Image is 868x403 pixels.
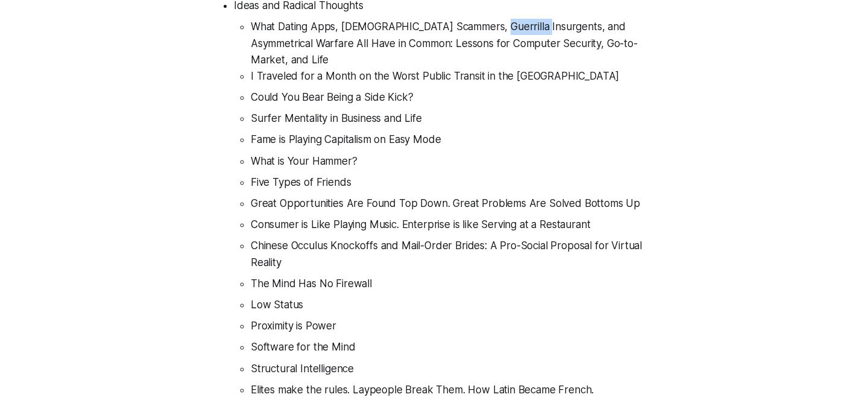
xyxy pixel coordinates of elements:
[251,297,651,313] li: Low Status
[251,195,651,212] li: Great Opportunities Are Found Top Down. Great Problems Are Solved Bottoms Up
[251,132,651,148] li: Fame is Playing Capitalism on Easy Mode
[251,238,651,270] li: Chinese Occulus Knockoffs and Mail-Order Brides: A Pro-Social Proposal for Virtual Reality
[251,89,651,106] li: Could You Bear Being a Side Kick?
[251,68,651,84] li: I Traveled for a Month on the Worst Public Transit in the [GEOGRAPHIC_DATA]
[251,382,651,398] li: Elites make the rules. Laypeople Break Them. How Latin Became French.
[251,339,651,355] li: Software for the Mind
[251,174,651,191] li: Five Types of Friends
[251,361,651,377] li: Structural Intelligence
[251,318,651,334] li: Proximity is Power
[251,19,651,68] li: What Dating Apps, [DEMOGRAPHIC_DATA] Scammers, Guerrilla Insurgents, and Asymmetrical Warfare All...
[251,276,651,292] li: The Mind Has No Firewall
[251,110,651,127] li: Surfer Mentality in Business and Life
[251,217,651,233] li: Consumer is Like Playing Music. Enterprise is like Serving at a Restaurant
[251,153,651,170] li: What is Your Hammer?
